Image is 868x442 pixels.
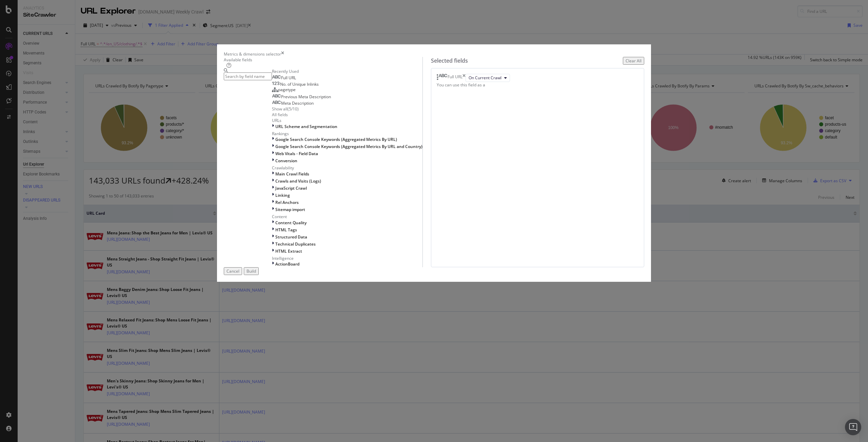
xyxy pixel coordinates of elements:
span: Previous Meta Description [281,94,331,100]
span: Full URL [281,75,296,81]
div: Rankings [272,131,422,136]
div: Recently Used [272,68,422,74]
div: Crawlability [272,165,422,171]
div: Content [272,214,422,219]
input: Search by field name [224,72,272,80]
div: Available fields [224,57,422,63]
span: Structured Data [275,234,307,240]
div: Open Intercom Messenger [845,419,861,435]
span: Web Vitals - Field Data [275,151,318,156]
div: All fields [272,112,422,118]
div: URLs [272,118,422,123]
div: modal [217,44,651,282]
span: On Current Crawl [469,75,501,81]
div: Metrics & dimensions selector [224,51,281,57]
div: Selected fields [431,57,468,65]
span: Google Search Console Keywords (Aggregated Metrics By URL) [275,136,397,142]
div: times [281,51,284,57]
span: Rel Anchors [275,199,299,205]
span: Crawls and Visits (Logs) [275,178,321,184]
button: Build [244,267,259,275]
div: Build [246,268,256,274]
span: HTML Tags [275,227,297,233]
span: Google Search Console Keywords (Aggregated Metrics By URL and Country) [275,144,422,149]
span: No. of Unique Inlinks [280,81,319,87]
div: Clear All [626,58,642,64]
span: Conversion [275,158,297,164]
span: Main Crawl Fields [275,171,309,177]
div: Intelligence [272,255,422,261]
span: URL Scheme and Segmentation [275,124,337,129]
div: Full URLtimesOn Current Crawl [437,74,638,82]
span: Linking [275,192,290,198]
div: ( 5 / 10 ) [288,106,299,112]
span: HTML Extract [275,248,302,254]
button: On Current Crawl [466,74,510,82]
button: Clear All [623,57,644,65]
span: Technical Duplicates [275,241,316,247]
div: times [462,74,466,82]
div: Show all [272,106,288,112]
button: Cancel [224,267,242,275]
span: Content Quality [275,220,307,226]
div: You can use this field as a [437,82,638,88]
span: pagetype [278,87,296,92]
span: JavaScript Crawl [275,185,307,191]
div: Full URL [448,74,462,82]
span: ActionBoard [275,261,299,267]
span: Sitemap import [275,207,305,212]
div: Cancel [226,268,239,274]
span: Meta Description [281,100,314,106]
